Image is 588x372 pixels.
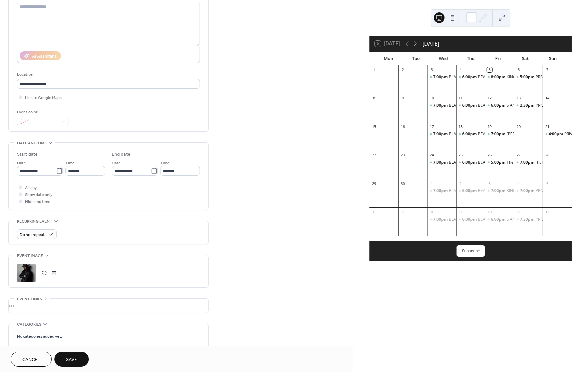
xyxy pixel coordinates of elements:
div: The [PERSON_NAME] Public House [507,160,571,165]
span: Link to Google Maps [25,94,62,101]
div: BLACKSMITH LATIMER VILLAGE [427,217,456,222]
div: 16 [400,124,405,129]
div: Sun [539,52,566,65]
span: 6:00pm [462,74,478,80]
div: 12 [545,209,550,214]
span: 7:00pm [491,131,507,137]
div: Location [17,71,199,78]
span: 8:00pm [491,74,507,80]
div: KINGFISHERS LIVE TRIO SHOW!! [485,74,514,80]
div: BLACKSMITH [PERSON_NAME] VILLAGE [449,131,522,137]
div: 5 [487,67,492,72]
div: 17 [429,124,434,129]
div: 7 [400,209,405,214]
div: PRIVATE EVENT [536,217,564,222]
span: Do not repeat [20,231,45,239]
span: 7:00pm [520,160,536,165]
span: 6:00pm [462,217,478,222]
div: S AND L ABBOTSFORD [507,217,549,222]
span: 5:00pm [491,160,507,165]
span: 6:00pm [462,103,478,108]
div: BEATNIKS [478,131,497,137]
div: PRIVATE EVENT [514,188,543,194]
div: BLACKSMITH [PERSON_NAME] VILLAGE [449,74,522,80]
div: BEATNIKS [456,160,485,165]
span: Event image [17,252,43,259]
span: Event links [17,296,42,303]
div: Wed [429,52,457,65]
div: BEATNIKS [456,188,485,194]
a: Cancel [11,352,52,367]
div: 19 [487,124,492,129]
div: [DATE] [422,40,439,48]
div: PRIVATE EVENT [514,217,543,222]
div: PRIVATE EVENT [536,74,564,80]
div: End date [112,151,130,158]
div: BEATNIKS [456,131,485,137]
span: 6:00pm [462,160,478,165]
div: PRIVATE EVENT [536,188,564,194]
div: 2 [400,67,405,72]
div: BEATNIKS [478,188,497,194]
span: Save [66,356,77,363]
span: 7:00pm [491,188,507,194]
div: BLACKSMITH LATIMER VILLAGE [427,160,456,165]
div: 22 [371,153,376,158]
span: 6:00pm [491,217,507,222]
div: PRIVATE EVENT [543,131,572,137]
div: 8 [371,96,376,101]
div: PRIVATE EVENT [514,74,543,80]
span: Show date only [25,191,52,198]
div: 1 [429,181,434,186]
div: MOODY ALES [485,131,514,137]
div: 3 [487,181,492,186]
div: S AND L LANGLEY [485,103,514,108]
span: Cancel [22,356,40,363]
div: 11 [516,209,521,214]
span: Hide end time [25,198,50,205]
div: BEATNIKS [456,74,485,80]
div: Fri [484,52,512,65]
div: 5 [545,181,550,186]
div: BLACKSMITH [PERSON_NAME] VILLAGE [449,217,522,222]
span: 7:00pm [433,74,449,80]
div: 9 [400,96,405,101]
div: BLACKSMITH [PERSON_NAME] VILLAGE [449,103,522,108]
span: Categories [17,321,41,328]
div: BLACKSMITH [PERSON_NAME] VILLAGE [449,188,522,194]
span: All day [25,184,37,191]
div: [PERSON_NAME] ALES [507,131,548,137]
div: 21 [545,124,550,129]
div: 1 [371,67,376,72]
div: Sat [512,52,539,65]
div: S AND L ABBOTSFORD [485,217,514,222]
div: 12 [487,96,492,101]
div: KINGFISHERS LIVE TRIO SHOW!! [507,188,565,194]
span: 6:00pm [462,131,478,137]
div: 15 [371,124,376,129]
div: 6 [516,67,521,72]
span: 7:00pm [433,160,449,165]
div: [PERSON_NAME] [536,160,567,165]
button: Save [54,352,89,367]
div: BEATNIKS [456,217,485,222]
span: Date [17,160,26,167]
span: Date and time [17,140,47,147]
span: 7:00pm [520,188,536,194]
div: BEATNIKS [456,103,485,108]
div: PRIVATE EVENT [536,103,564,108]
span: 7:00pm [433,131,449,137]
div: S AND [PERSON_NAME] [507,103,551,108]
div: 10 [429,96,434,101]
div: 25 [458,153,463,158]
div: 3 [429,67,434,72]
span: Time [65,160,75,167]
div: 10 [487,209,492,214]
div: 30 [400,181,405,186]
div: BLACKSMITH LATIMER VILLAGE [427,103,456,108]
div: The Henry Public House [485,160,514,165]
div: PRIVATE EVENT [514,103,543,108]
div: 11 [458,96,463,101]
div: 7 [545,67,550,72]
span: 7:00pm [433,103,449,108]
